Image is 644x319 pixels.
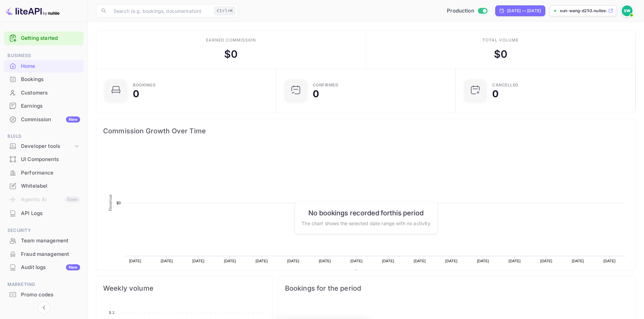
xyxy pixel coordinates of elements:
div: Whitelabel [21,182,80,190]
div: Getting started [4,31,84,45]
a: Whitelabel [4,180,84,192]
div: 0 [133,89,139,99]
div: Ctrl+K [214,6,235,15]
img: LiteAPI logo [5,5,59,16]
text: [DATE] [477,259,489,263]
div: Switch to Sandbox mode [444,7,490,15]
div: Fraud management [21,250,80,258]
div: 0 [313,89,319,99]
div: [DATE] — [DATE] [507,8,541,14]
div: Promo codes [4,288,84,301]
text: [DATE] [129,259,141,263]
div: Fraud management [4,248,84,261]
span: Marketing [4,281,84,288]
a: CommissionNew [4,113,84,126]
span: Production [447,7,474,15]
text: [DATE] [508,259,521,263]
div: Performance [21,169,80,177]
text: [DATE] [161,259,173,263]
text: [DATE] [319,259,331,263]
div: Customers [4,86,84,100]
p: xun-wang-d21i3.nuitee.... [560,8,607,14]
div: Home [21,62,80,70]
h6: No bookings recorded for this period [302,209,430,217]
text: Revenue [108,194,113,211]
div: Earnings [4,100,84,113]
div: New [66,264,80,270]
a: Home [4,60,84,72]
div: Total volume [482,37,519,43]
a: Performance [4,166,84,179]
div: Team management [21,237,80,245]
div: Customers [21,89,80,97]
a: UI Components [4,153,84,165]
text: [DATE] [192,259,205,263]
text: [DATE] [382,259,394,263]
a: Customers [4,86,84,99]
div: 0 [492,89,499,99]
img: Xun Wang [622,5,633,16]
text: Revenue [361,270,378,274]
div: Earnings [21,102,80,110]
a: Getting started [21,34,80,42]
div: Developer tools [4,140,84,152]
text: [DATE] [603,259,616,263]
text: [DATE] [572,259,584,263]
div: API Logs [21,210,80,217]
div: UI Components [4,153,84,166]
text: [DATE] [414,259,426,263]
a: Earnings [4,100,84,112]
div: Performance [4,166,84,180]
text: [DATE] [540,259,552,263]
div: Commission [21,116,80,124]
text: [DATE] [224,259,236,263]
input: Search (e.g. bookings, documentation) [110,4,212,18]
a: Fraud management [4,248,84,260]
div: Earned commission [206,37,256,43]
button: Collapse navigation [38,301,50,314]
text: $0 [116,201,121,205]
div: Bookings [4,73,84,86]
span: Build [4,133,84,140]
tspan: $ 2 [109,310,115,315]
span: Security [4,227,84,234]
div: UI Components [21,156,80,163]
a: Promo codes [4,288,84,301]
a: Audit logsNew [4,261,84,273]
div: CommissionNew [4,113,84,126]
div: Confirmed [313,83,339,87]
a: API Logs [4,207,84,219]
span: Commission Growth Over Time [103,126,629,136]
div: $ 0 [494,47,507,62]
p: The chart shows the selected date range with no activity [302,219,430,227]
a: Team management [4,234,84,247]
div: CANCELLED [492,83,519,87]
text: [DATE] [256,259,268,263]
div: Home [4,60,84,73]
div: Bookings [133,83,156,87]
div: $ 0 [224,47,238,62]
text: [DATE] [351,259,363,263]
div: New [66,116,80,123]
text: [DATE] [287,259,300,263]
div: Audit logsNew [4,261,84,274]
span: Business [4,52,84,59]
div: API Logs [4,207,84,220]
div: Promo codes [21,291,80,299]
span: Bookings for the period [285,283,629,294]
div: Team management [4,234,84,247]
a: Bookings [4,73,84,85]
div: Audit logs [21,264,80,271]
div: Bookings [21,76,80,83]
span: Weekly volume [103,283,265,294]
div: Developer tools [21,142,73,150]
div: Whitelabel [4,180,84,193]
text: [DATE] [445,259,457,263]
